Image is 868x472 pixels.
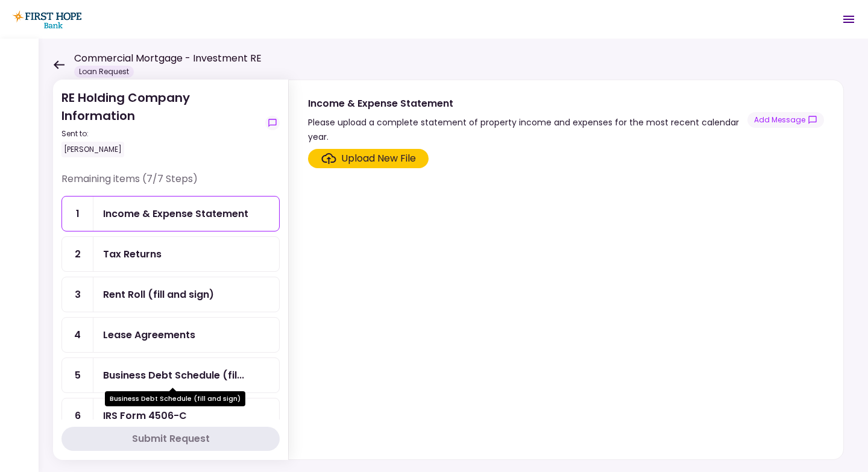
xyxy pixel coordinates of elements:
div: Tax Returns [103,247,162,262]
div: Please upload a complete statement of property income and expenses for the most recent calendar y... [308,115,747,144]
div: Business Debt Schedule (fill and sign) [103,368,244,383]
div: 2 [62,237,93,271]
div: 6 [62,398,93,433]
div: Income & Expense Statement [103,206,248,221]
div: Income & Expense Statement [308,96,747,111]
div: 3 [62,277,93,312]
button: Open menu [834,5,863,34]
a: 1Income & Expense Statement [61,196,280,231]
button: show-messages [747,112,824,128]
a: 3Rent Roll (fill and sign) [61,277,280,312]
button: show-messages [265,116,280,130]
div: Loan Request [74,66,134,78]
div: 5 [62,358,93,392]
div: Submit Request [132,432,210,446]
div: Remaining items (7/7 Steps) [61,172,280,196]
a: 4Lease Agreements [61,317,280,353]
div: 4 [62,318,93,352]
div: [PERSON_NAME] [61,142,124,157]
div: Sent to: [61,128,260,139]
span: Click here to upload the required document [308,149,429,168]
a: 6IRS Form 4506-C [61,398,280,433]
a: 5Business Debt Schedule (fill and sign) [61,357,280,393]
div: Rent Roll (fill and sign) [103,287,214,302]
a: 2Tax Returns [61,236,280,272]
div: Income & Expense StatementPlease upload a complete statement of property income and expenses for ... [288,80,844,460]
div: 1 [62,197,93,231]
div: Lease Agreements [103,327,195,342]
h1: Commercial Mortgage - Investment RE [74,51,262,66]
div: IRS Form 4506-C [103,408,187,423]
img: Partner icon [12,10,81,28]
div: RE Holding Company Information [61,89,260,157]
div: Upload New File [341,151,416,166]
button: Submit Request [61,427,280,451]
div: Business Debt Schedule (fill and sign) [105,391,245,406]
